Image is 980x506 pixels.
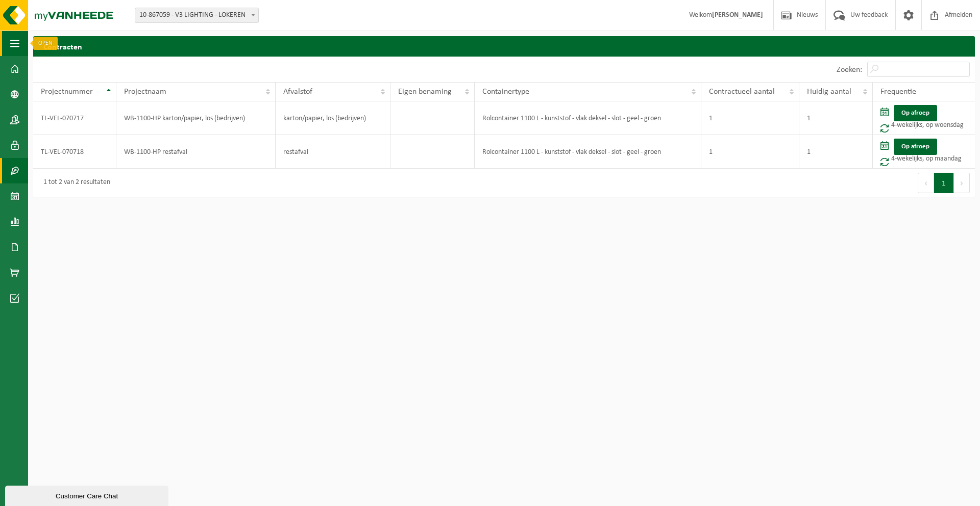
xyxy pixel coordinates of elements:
strong: [PERSON_NAME] [712,11,763,19]
span: Eigen benaming [398,88,452,96]
a: Op afroep [894,139,937,155]
button: Previous [918,173,934,193]
button: 1 [934,173,954,193]
td: Rolcontainer 1100 L - kunststof - vlak deksel - slot - geel - groen [475,101,701,135]
button: Next [954,173,970,193]
label: Zoeken: [837,66,862,74]
td: 1 [799,101,873,135]
span: Projectnummer [41,88,93,96]
span: 10-867059 - V3 LIGHTING - LOKEREN [135,8,259,23]
td: TL-VEL-070717 [33,101,116,135]
span: Huidig aantal [807,88,851,96]
td: WB-1100-HP restafval [116,135,276,169]
td: 1 [701,101,799,135]
span: Contractueel aantal [709,88,775,96]
span: Containertype [482,88,529,96]
td: Rolcontainer 1100 L - kunststof - vlak deksel - slot - geel - groen [475,135,701,169]
td: WB-1100-HP karton/papier, los (bedrijven) [116,101,276,135]
span: Frequentie [880,88,916,96]
span: 10-867059 - V3 LIGHTING - LOKEREN [135,8,258,22]
div: 1 tot 2 van 2 resultaten [38,174,110,192]
td: restafval [276,135,390,169]
span: Projectnaam [124,88,166,96]
td: 4-wekelijks, op maandag [873,135,975,169]
td: 1 [701,135,799,169]
a: Op afroep [894,105,937,121]
span: Afvalstof [283,88,312,96]
td: TL-VEL-070718 [33,135,116,169]
h2: Contracten [33,36,975,56]
td: karton/papier, los (bedrijven) [276,101,390,135]
td: 1 [799,135,873,169]
iframe: chat widget [5,484,170,506]
td: 4-wekelijks, op woensdag [873,101,975,135]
